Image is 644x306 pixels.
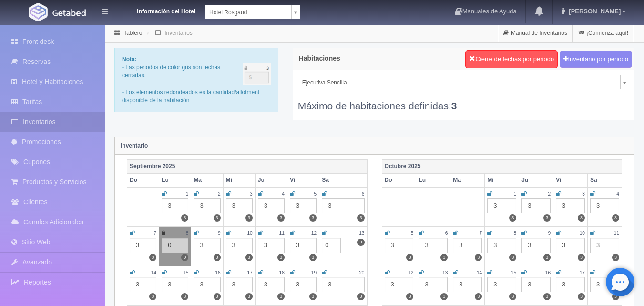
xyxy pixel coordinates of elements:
div: 3 [556,238,585,253]
label: 3 [214,293,221,300]
div: 3 [590,238,619,253]
label: 3 [543,254,551,261]
div: 3 [385,277,414,292]
span: Ejecutiva Sencilla [302,75,616,90]
label: 3 [475,254,482,261]
th: Ju [519,173,553,187]
div: 3 [453,238,482,253]
div: 3 [194,277,220,292]
label: 3 [578,254,585,261]
label: 3 [357,214,364,222]
label: 3 [406,293,413,300]
small: 11 [614,231,619,236]
div: 3 [130,277,156,292]
small: 7 [480,231,482,236]
div: 3 [226,198,253,213]
img: Getabed [29,3,48,21]
a: Manual de Inventarios [498,24,572,42]
th: Mi [485,173,519,187]
div: 3 [226,277,253,292]
label: 3 [149,293,156,300]
small: 6 [362,191,365,197]
label: 3 [214,214,221,222]
label: 3 [440,254,448,261]
th: Lu [159,173,191,187]
label: 3 [309,214,317,222]
small: 4 [616,191,619,197]
button: Cierre de fechas por periodo [465,50,558,68]
label: 3 [277,254,285,261]
label: 3 [475,293,482,300]
label: 3 [612,254,619,261]
div: 3 [487,198,516,213]
th: Ju [255,173,287,187]
small: 17 [247,270,252,275]
label: 3 [509,214,516,222]
label: 3 [357,239,364,246]
label: 3 [277,214,285,222]
a: Ejecutiva Sencilla [298,75,629,89]
small: 9 [218,231,221,236]
small: 3 [582,191,585,197]
small: 19 [311,270,317,275]
div: 3 [487,238,516,253]
label: 3 [612,293,619,300]
span: Hotel Rosgaud [209,5,287,20]
img: Getabed [52,9,86,16]
th: Sa [319,173,367,187]
th: Ma [450,173,485,187]
label: 3 [543,214,551,222]
div: 3 [419,277,448,292]
label: 3 [181,214,188,222]
th: Octubre 2025 [382,159,622,173]
small: 12 [408,270,413,275]
label: 3 [245,254,253,261]
th: Do [127,173,159,187]
div: 3 [556,277,585,292]
a: ¡Comienza aquí! [573,24,634,42]
div: 3 [556,198,585,213]
div: 3 [258,198,285,213]
small: 15 [183,270,188,275]
div: 3 [322,198,364,213]
div: - Las periodos de color gris son fechas cerradas. - Los elementos redondeados es la cantidad/allo... [114,48,278,112]
label: 3 [357,293,364,300]
div: 3 [290,277,317,292]
label: 3 [214,254,221,261]
small: 13 [359,231,364,236]
label: 3 [543,293,551,300]
label: 3 [406,254,413,261]
small: 16 [215,270,220,275]
img: cutoff.png [243,63,271,85]
div: 0 [162,238,188,253]
small: 17 [580,270,585,275]
th: Do [382,173,416,187]
small: 11 [279,231,285,236]
small: 9 [548,231,551,236]
small: 3 [250,191,253,197]
div: 3 [487,277,516,292]
div: 3 [130,238,156,253]
small: 1 [514,191,517,197]
a: Hotel Rosgaud [205,5,300,19]
label: 3 [440,293,448,300]
small: 18 [279,270,285,275]
div: 3 [521,198,551,213]
h4: Habitaciones [299,55,340,62]
label: 3 [309,254,317,261]
label: 3 [578,293,585,300]
div: 3 [322,277,364,292]
label: 3 [149,254,156,261]
th: Vi [553,173,588,187]
label: 3 [578,214,585,222]
div: 3 [226,238,253,253]
small: 16 [545,270,551,275]
small: 5 [411,231,414,236]
small: 20 [359,270,364,275]
small: 10 [580,231,585,236]
label: 3 [277,293,285,300]
label: 0 [181,254,188,261]
span: [PERSON_NAME] [566,8,621,15]
div: 3 [290,198,317,213]
div: 3 [590,198,619,213]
